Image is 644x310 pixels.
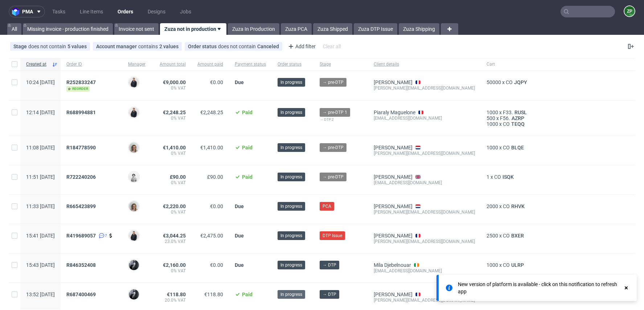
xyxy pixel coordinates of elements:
a: BXER [510,233,525,239]
div: [PERSON_NAME][EMAIL_ADDRESS][DOMAIN_NAME] [374,85,475,91]
span: 7 [105,233,107,239]
span: Order ID [66,61,116,67]
span: €3,044.25 [163,233,186,239]
div: [EMAIL_ADDRESS][DOMAIN_NAME] [374,115,475,121]
span: Paid [242,174,253,180]
span: €0.00 [210,262,223,268]
span: In progress [280,174,302,180]
span: 0% VAT [157,150,186,156]
span: CO [503,262,510,268]
span: €0.00 [210,79,223,85]
span: contains [138,44,159,49]
div: x [487,203,581,209]
span: → DTP [323,262,336,268]
span: 500 [487,115,495,121]
a: R184778590 [66,145,97,150]
span: does not contain [28,44,67,49]
span: Payment status [235,61,266,67]
span: Due [235,203,244,209]
span: → pre-DTP [323,174,344,180]
span: In progress [280,109,302,116]
span: Paid [242,292,253,297]
a: Zuza PCA [281,23,312,35]
span: 0% VAT [157,268,186,274]
a: Zuza Shipped [313,23,352,35]
div: → DTP 2 [320,117,362,123]
span: €2,220.00 [163,203,186,209]
span: R252833247 [66,79,96,85]
span: In progress [280,144,302,151]
span: → pre-DTP [323,79,344,86]
img: logo [12,8,22,16]
span: 0% VAT [157,209,186,215]
span: €118.80 [204,292,223,297]
img: Philippe Dubuy [129,289,139,299]
span: Order status [188,44,218,49]
span: ULRP [510,262,525,268]
span: R665423899 [66,203,96,209]
span: → DTP [323,291,336,298]
div: [PERSON_NAME][EMAIL_ADDRESS][DOMAIN_NAME] [374,297,475,303]
span: Due [235,79,244,85]
span: Paid [242,109,253,115]
a: R665423899 [66,203,97,209]
span: €1,410.00 [163,145,186,150]
img: Monika Poźniak [129,201,139,211]
a: Zuza In Production [228,23,279,35]
span: 0% VAT [157,115,186,121]
a: All [7,23,21,35]
span: → pre-DTP [323,144,344,151]
img: Dudek Mariola [129,172,139,182]
a: Zuza DTP Issue [354,23,397,35]
figcaption: ZP [624,6,635,16]
span: 13:52 [DATE] [26,292,55,297]
a: TEQQ [510,121,526,127]
span: Stage [320,61,362,67]
img: Adrian Margula [129,77,139,87]
span: 1 [487,174,489,180]
span: Due [235,262,244,268]
a: 7 [97,233,107,239]
span: €0.00 [210,203,223,209]
span: Amount total [157,61,186,67]
span: 10:24 [DATE] [26,79,55,85]
span: Stage [13,44,28,49]
div: x [487,145,581,150]
a: Tasks [48,6,70,17]
span: CO [503,121,510,127]
div: x [487,109,581,115]
a: R419689057 [66,233,97,239]
div: x [487,115,581,121]
span: does not contain [218,44,257,49]
a: [PERSON_NAME] [374,203,413,209]
div: x [487,79,581,85]
a: RHVK [510,203,526,209]
span: Paid [242,145,253,150]
span: Created at [26,61,49,67]
span: In progress [280,79,302,86]
span: F56. [500,115,510,121]
a: Orders [113,6,138,17]
span: CO [503,203,510,209]
span: reorder [66,86,90,92]
div: [PERSON_NAME][EMAIL_ADDRESS][DOMAIN_NAME] [374,239,475,244]
img: Philippe Dubuy [129,260,139,270]
span: 23.0% VAT [157,239,186,244]
div: x [487,262,581,268]
a: ISQK [501,174,515,180]
span: Cart [487,61,581,67]
div: x [487,174,581,180]
span: In progress [280,232,302,239]
span: Account manager [96,44,138,49]
img: Monika Poźniak [129,142,139,153]
a: AZRP [510,115,526,121]
span: 0% VAT [157,180,186,186]
a: Piaraly Maguelone [374,109,415,115]
span: PCA [323,203,331,210]
a: JQPY [513,79,529,85]
span: CO [506,79,513,85]
span: R846352408 [66,262,96,268]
